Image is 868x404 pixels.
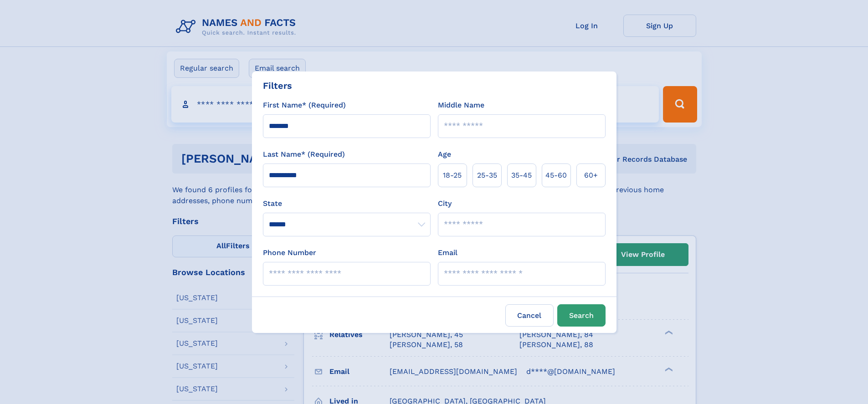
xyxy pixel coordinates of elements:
label: Last Name* (Required) [263,149,345,160]
label: City [438,198,452,209]
label: State [263,198,431,209]
button: Search [557,304,606,327]
label: Age [438,149,451,160]
label: First Name* (Required) [263,100,346,111]
span: 35‑45 [511,170,532,181]
span: 45‑60 [545,170,567,181]
span: 18‑25 [443,170,462,181]
span: 25‑35 [477,170,497,181]
div: Filters [263,79,292,92]
span: 60+ [584,170,598,181]
label: Email [438,247,457,258]
label: Phone Number [263,247,316,258]
label: Cancel [505,304,554,327]
label: Middle Name [438,100,484,111]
